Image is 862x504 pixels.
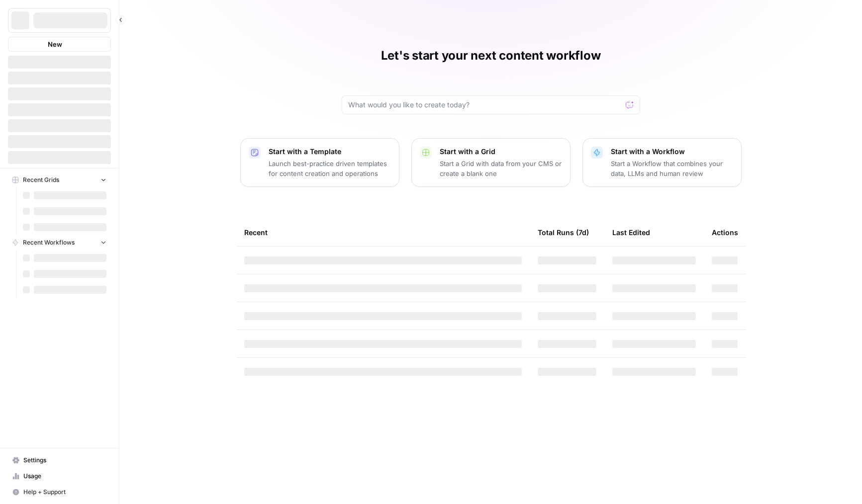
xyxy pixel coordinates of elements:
[8,468,111,484] a: Usage
[440,147,562,157] p: Start with a Grid
[8,172,111,187] button: Recent Grids
[23,238,75,247] span: Recent Workflows
[240,138,399,187] button: Start with a TemplateLaunch best-practice driven templates for content creation and operations
[23,456,106,465] span: Settings
[612,219,650,246] div: Last Edited
[611,147,733,157] p: Start with a Workflow
[23,472,106,481] span: Usage
[23,175,59,184] span: Recent Grids
[611,159,733,178] p: Start a Workflow that combines your data, LLMs and human review
[582,138,742,187] button: Start with a WorkflowStart a Workflow that combines your data, LLMs and human review
[411,138,571,187] button: Start with a GridStart a Grid with data from your CMS or create a blank one
[8,484,111,500] button: Help + Support
[8,452,111,468] a: Settings
[23,488,106,497] span: Help + Support
[269,147,391,157] p: Start with a Template
[8,235,111,250] button: Recent Workflows
[348,100,622,110] input: What would you like to create today?
[48,39,62,49] span: New
[244,219,522,246] div: Recent
[712,219,738,246] div: Actions
[381,48,601,64] h1: Let's start your next content workflow
[269,159,391,178] p: Launch best-practice driven templates for content creation and operations
[440,159,562,178] p: Start a Grid with data from your CMS or create a blank one
[8,37,111,52] button: New
[538,219,589,246] div: Total Runs (7d)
